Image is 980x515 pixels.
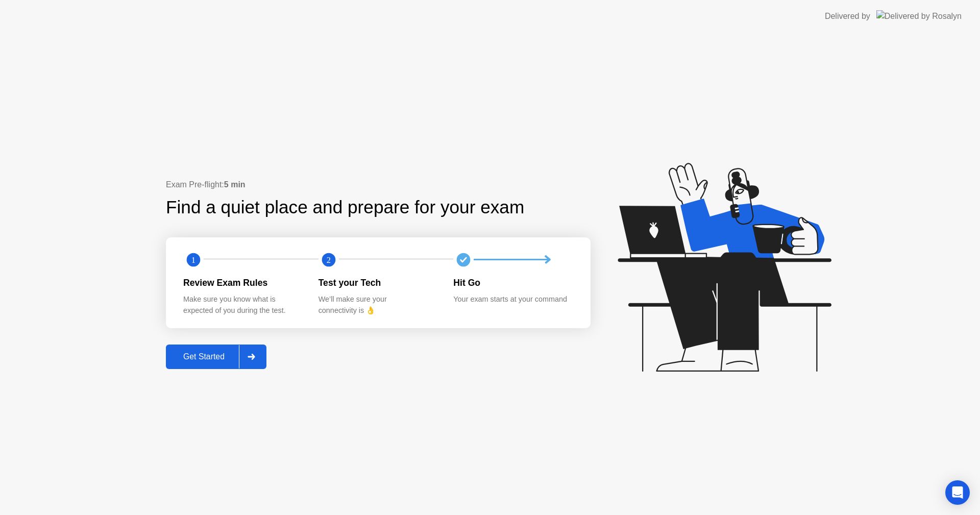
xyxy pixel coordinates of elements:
img: Delivered by Rosalyn [876,10,962,22]
b: 5 min [224,180,246,189]
div: We’ll make sure your connectivity is 👌 [318,294,437,316]
div: Find a quiet place and prepare for your exam [166,194,526,221]
div: Your exam starts at your command [453,294,572,305]
div: Test your Tech [318,276,437,289]
div: Open Intercom Messenger [945,480,970,505]
text: 2 [327,255,331,264]
div: Exam Pre-flight: [166,179,591,191]
div: Hit Go [453,276,572,289]
button: Get Started [166,345,266,369]
text: 1 [191,255,195,264]
div: Get Started [169,352,239,361]
div: Delivered by [825,10,870,22]
div: Make sure you know what is expected of you during the test. [183,294,302,316]
div: Review Exam Rules [183,276,302,289]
